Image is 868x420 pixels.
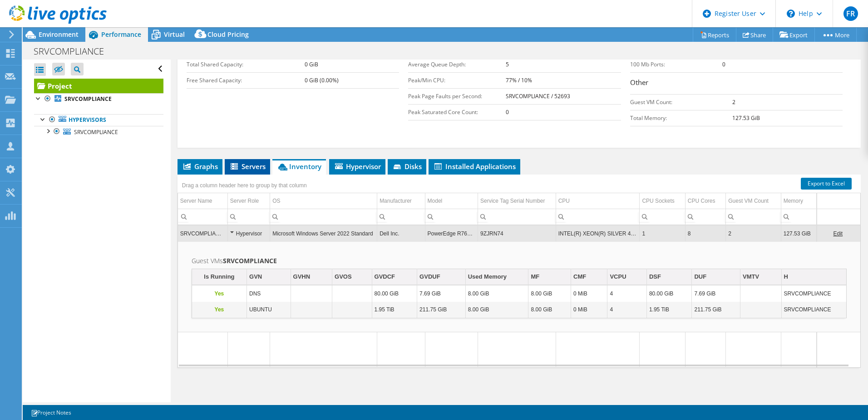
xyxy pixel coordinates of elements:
[408,56,506,72] td: Average Queue Depth:
[247,269,291,285] td: GVN Column
[722,60,725,68] b: 0
[291,269,332,285] td: GVHN Column
[478,193,556,209] td: Service Tag Serial Number Column
[34,93,163,105] a: SRVCOMPLIANCE
[372,269,417,285] td: GVDCF Column
[372,302,417,318] td: Column GVDCF, Value 1.95 TiB
[688,195,715,206] div: CPU Cores
[417,269,466,285] td: GVDUF Column
[334,162,381,171] span: Hypervisor
[270,193,377,209] td: OS Column
[814,28,857,42] a: More
[692,302,740,318] td: Column DUF, Value 211.75 GiB
[480,195,545,206] div: Service Tag Serial Number
[192,269,247,285] td: Is Running Column
[372,286,417,302] td: Column GVDCF, Value 80.00 GiB
[417,286,466,302] td: Column GVDUF, Value 7.69 GiB
[332,286,372,302] td: Column GVOS, Value
[377,193,425,209] td: Manufacturer Column
[178,225,227,241] td: Column Server Name, Value SRVCOMPLIANCE
[377,225,425,241] td: Column Manufacturer, Value Dell Inc.
[249,271,262,282] div: GVN
[247,302,291,318] td: Column GVN, Value UBUNTU
[531,271,539,282] div: MF
[694,271,706,282] div: DUF
[204,271,234,282] div: Is Running
[428,195,443,206] div: Model
[607,286,646,302] td: Column VCPU, Value 4
[468,271,507,282] div: Used Memory
[293,271,311,282] div: GVHN
[425,225,478,241] td: Column Model, Value PowerEdge R760xs
[465,269,528,285] td: Used Memory Column
[39,30,79,39] span: Environment
[528,269,571,285] td: MF Column
[465,286,528,302] td: Column Used Memory, Value 8.00 GiB
[229,162,266,171] span: Servers
[784,195,803,206] div: Memory
[573,271,586,282] div: CMF
[272,195,280,206] div: OS
[34,79,163,93] a: Project
[833,230,843,237] a: Edit
[571,302,607,318] td: Column CMF, Value 0 MiB
[465,302,528,318] td: Column Used Memory, Value 8.00 GiB
[182,162,218,171] span: Graphs
[732,98,735,106] b: 2
[408,104,506,120] td: Peak Saturated Core Count:
[528,302,571,318] td: Column MF, Value 8.00 GiB
[291,286,332,302] td: Column GVHN, Value
[380,195,412,206] div: Manufacturer
[506,76,532,84] b: 77% / 10%
[192,286,247,302] td: Column Is Running, Value Yes
[773,28,815,42] a: Export
[506,92,570,100] b: SRVCOMPLIANCE / 52693
[178,193,227,209] td: Server Name Column
[187,72,305,88] td: Free Shared Capacity:
[425,209,478,225] td: Column Model, Filter cell
[478,209,556,225] td: Column Service Tag Serial Number, Filter cell
[419,271,440,282] div: GVDUF
[223,256,277,265] b: SRVCOMPLIANCE
[64,95,112,103] b: SRVCOMPLIANCE
[478,225,556,241] td: Column Service Tag Serial Number, Value 9ZJRN74
[556,225,640,241] td: Column CPU, Value INTEL(R) XEON(R) SILVER 4509Y
[74,128,118,136] span: SRVCOMPLIANCE
[305,60,318,68] b: 0 GiB
[178,209,227,225] td: Column Server Name, Filter cell
[630,77,843,90] h3: Other
[305,76,339,84] b: 0 GiB (0.00%)
[375,271,395,282] div: GVDCF
[433,162,516,171] span: Installed Applications
[180,195,212,206] div: Server Name
[630,56,723,72] td: 100 Mb Ports:
[571,286,607,302] td: Column CMF, Value 0 MiB
[270,209,377,225] td: Column OS, Filter cell
[781,269,846,285] td: H Column
[194,288,244,299] p: Yes
[781,286,846,302] td: Column H, Value SRVCOMPLIANCE
[726,209,781,225] td: Column Guest VM Count, Filter cell
[693,28,736,42] a: Reports
[506,108,509,116] b: 0
[101,30,141,39] span: Performance
[685,193,725,209] td: CPU Cores Column
[392,162,422,171] span: Disks
[417,302,466,318] td: Column GVDUF, Value 211.75 GiB
[640,209,685,225] td: Column CPU Sockets, Filter cell
[740,302,782,318] td: Column VMTV, Value
[528,286,571,302] td: Column MF, Value 8.00 GiB
[732,114,760,122] b: 127.53 GiB
[781,209,816,225] td: Column Memory, Filter cell
[180,179,309,192] div: Drag a column header here to group by that column
[781,193,816,209] td: Memory Column
[227,193,270,209] td: Server Role Column
[646,269,692,285] td: DSF Column
[192,255,847,266] h2: Guest VMs
[227,209,270,225] td: Column Server Role, Filter cell
[740,269,782,285] td: VMTV Column
[408,88,506,104] td: Peak Page Faults per Second:
[192,269,847,318] div: Data grid
[607,269,646,285] td: VCPU Column
[630,110,733,126] td: Total Memory:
